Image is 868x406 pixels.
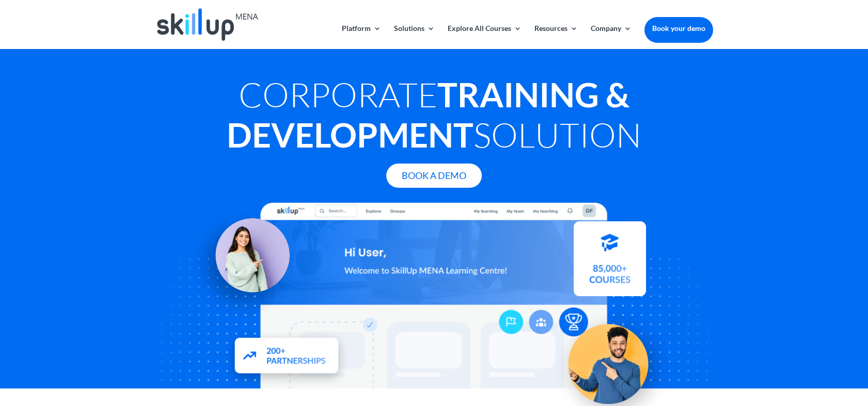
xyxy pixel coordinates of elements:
img: Skillup Mena [157,8,258,41]
img: Partners - SkillUp Mena [222,328,350,387]
strong: Training & Development [227,74,629,155]
h1: Corporate Solution [155,74,713,160]
iframe: Chat Widget [816,356,868,406]
a: Solutions [394,25,435,49]
a: Explore All Courses [448,25,522,49]
img: Courses library - SkillUp MENA [574,226,646,301]
img: Learning Management Solution - SkillUp [188,206,300,318]
a: Resources [534,25,578,49]
a: Platform [342,25,381,49]
a: Company [591,25,632,49]
a: Book A Demo [386,164,482,188]
a: Book your demo [644,17,713,40]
